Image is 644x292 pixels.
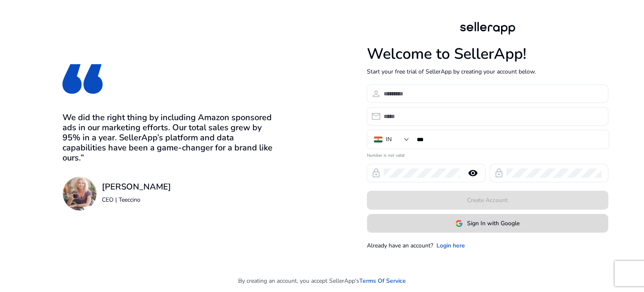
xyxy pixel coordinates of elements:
button: Sign In with Google [367,214,608,233]
span: lock [494,168,504,178]
p: CEO | Teeccino [102,195,171,204]
span: Sign In with Google [467,219,519,228]
span: email [371,111,381,121]
mat-error: Number is not valid [367,150,608,159]
h3: We did the right thing by including Amazon sponsored ads in our marketing efforts. Our total sale... [62,113,277,163]
div: IN [386,135,392,144]
a: Terms Of Service [359,276,406,285]
a: Login here [436,241,465,250]
p: Already have an account? [367,241,433,250]
h1: Welcome to SellerApp! [367,45,608,63]
h3: [PERSON_NAME] [102,182,171,192]
span: lock [371,168,381,178]
span: person [371,89,381,99]
img: google-logo.svg [455,220,463,227]
p: Start your free trial of SellerApp by creating your account below. [367,67,608,76]
mat-icon: remove_red_eye [463,168,483,178]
